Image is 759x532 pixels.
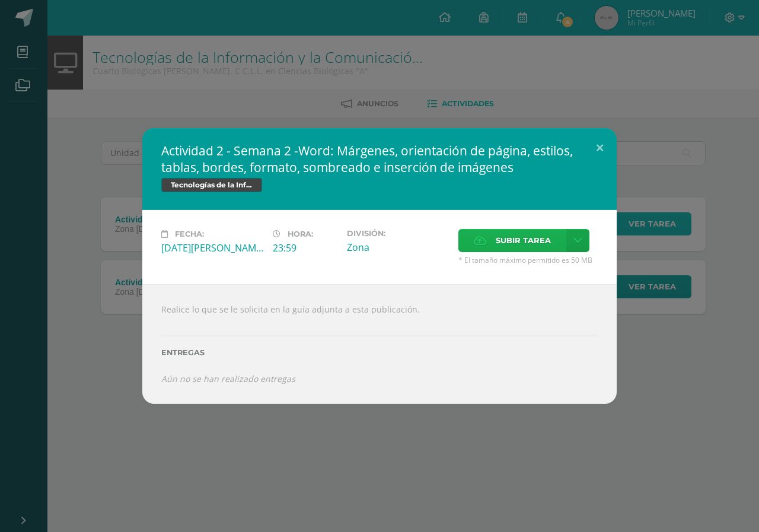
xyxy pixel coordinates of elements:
div: [DATE][PERSON_NAME] [161,241,263,254]
label: División: [347,229,449,238]
h2: Actividad 2 - Semana 2 -Word: Márgenes, orientación de página, estilos, tablas, bordes, formato, ... [161,142,598,176]
div: Zona [347,241,449,254]
i: Aún no se han realizado entregas [161,373,295,384]
button: Close (Esc) [583,128,617,168]
span: Subir tarea [496,230,551,251]
span: Hora: [288,230,313,238]
span: Fecha: [175,230,204,238]
span: Tecnologías de la Información y la Comunicación I [161,178,262,192]
div: Realice lo que se le solicita en la guía adjunta a esta publicación. [142,284,617,404]
span: * El tamaño máximo permitido es 50 MB [458,255,598,265]
div: 23:59 [273,241,337,254]
label: Entregas [161,348,598,357]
